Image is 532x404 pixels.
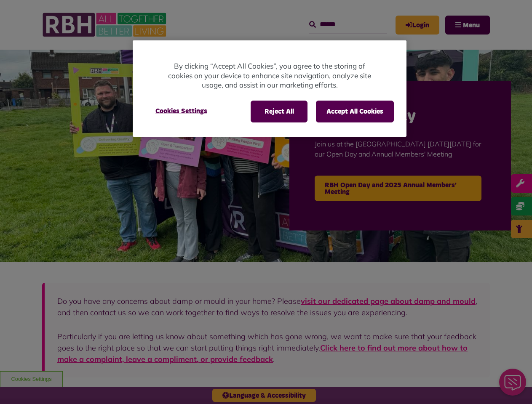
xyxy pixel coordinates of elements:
[166,61,373,90] p: By clicking “Accept All Cookies”, you agree to the storing of cookies on your device to enhance s...
[145,101,217,122] button: Cookies Settings
[133,40,406,137] div: Privacy
[5,3,32,29] div: Close Web Assistant
[133,40,406,137] div: Cookie banner
[251,101,307,122] button: Reject All
[316,101,394,122] button: Accept All Cookies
